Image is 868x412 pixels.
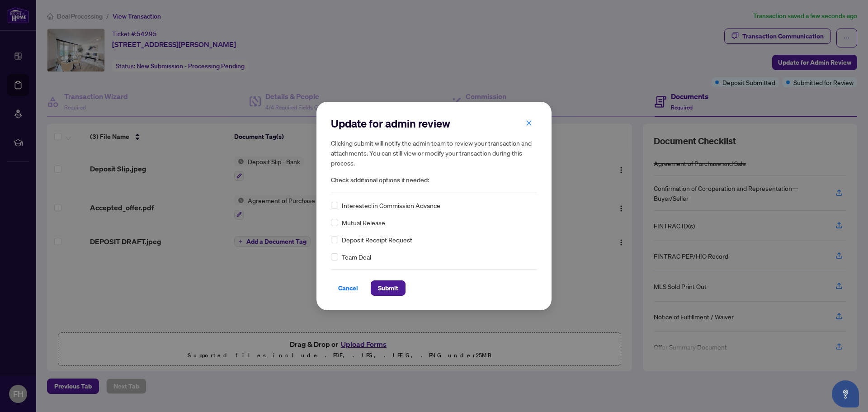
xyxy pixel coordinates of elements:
[331,175,537,185] span: Check additional options if needed:
[342,218,385,227] span: Mutual Release
[832,380,859,407] button: Open asap
[342,252,371,262] span: Team Deal
[342,200,440,210] span: Interested in Commission Advance
[338,281,358,295] span: Cancel
[371,280,406,296] button: Submit
[331,138,537,168] h5: Clicking submit will notify the admin team to review your transaction and attachments. You can st...
[331,280,365,296] button: Cancel
[342,235,412,245] span: Deposit Receipt Request
[331,116,537,131] h2: Update for admin review
[378,281,398,295] span: Submit
[526,120,532,126] span: close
